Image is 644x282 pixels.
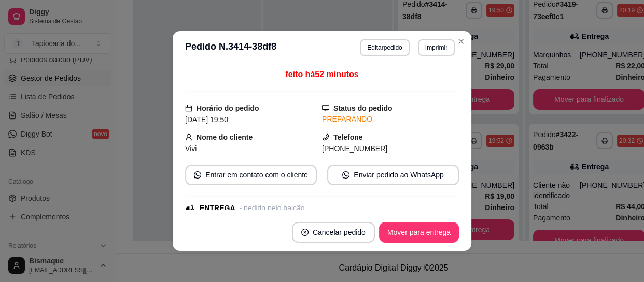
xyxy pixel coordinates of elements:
div: ENTREGA [200,203,235,214]
strong: Status do pedido [333,104,393,112]
strong: Nome do cliente [197,133,253,141]
span: desktop [322,105,329,112]
span: [PHONE_NUMBER] [322,144,387,153]
span: phone [322,133,329,141]
button: whats-appEntrar em contato com o cliente [185,165,317,185]
div: PREPARANDO [322,114,459,125]
span: whats-app [342,171,349,179]
strong: Telefone [333,133,363,141]
span: feito há 52 minutos [285,70,358,79]
span: close-circle [301,229,309,236]
span: calendar [185,105,192,112]
span: Vivi [185,144,197,153]
button: whats-appEnviar pedido ao WhatsApp [327,165,459,185]
span: whats-app [194,171,201,179]
h3: Pedido N. 3414-38df8 [185,39,276,56]
button: Imprimir [418,39,455,56]
span: user [185,133,192,141]
div: - pedido pelo balcão [239,203,304,214]
span: [DATE] 19:50 [185,115,228,124]
button: close-circleCancelar pedido [292,222,375,243]
button: Mover para entrega [379,222,459,243]
button: Editarpedido [360,39,409,56]
strong: Horário do pedido [197,104,259,112]
button: Close [453,33,469,50]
